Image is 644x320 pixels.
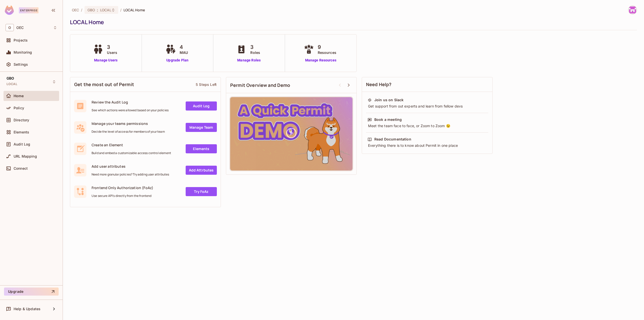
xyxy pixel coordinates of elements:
[5,6,14,15] img: SReyMgAAAABJRU5ErkJggg==
[92,194,153,198] span: Use secure API's directly from the frontend
[368,143,487,148] div: Everything there is to know about Permit in one place
[14,106,24,110] span: Policy
[230,82,290,88] span: Permit Overview and Demo
[368,104,487,109] div: Get support from out experts and learn from fellow devs
[374,137,411,142] div: Read Documentation
[92,164,169,169] span: Add user attributes
[92,172,169,176] span: Need more granular policies? Try adding user attributes
[107,43,117,51] span: 3
[4,288,59,296] button: Upgrade
[368,123,487,128] div: Meet the team face to face, or Zoom to Zoom 😉
[14,130,29,134] span: Elements
[366,81,392,88] span: Need Help?
[107,50,117,55] span: Users
[374,117,402,122] div: Book a meeting
[92,185,153,190] span: Frontend Only Authorization (FoAz)
[92,58,120,63] a: Manage Users
[97,8,98,12] span: :
[88,8,95,12] span: GBO
[14,38,28,42] span: Projects
[14,50,32,54] span: Monitoring
[14,166,28,170] span: Connect
[14,94,24,98] span: Home
[19,7,38,13] div: Enterprise
[14,118,29,122] span: Directory
[186,166,217,175] a: Add Attrbutes
[7,76,14,80] span: GBO
[250,43,260,51] span: 3
[81,8,82,12] li: /
[14,62,28,66] span: Settings
[92,143,171,147] span: Create an Element
[72,8,79,12] span: the active workspace
[100,8,111,12] span: LOCAL
[7,82,17,86] span: LOCAL
[235,58,263,63] a: Manage Roles
[250,50,260,55] span: Roles
[628,6,637,14] img: Santiago.DeIralaMut@oeconnection.com
[180,50,188,55] span: MAU
[14,307,41,311] span: Help & Updates
[124,8,145,12] span: LOCAL Home
[374,97,404,102] div: Join us on Slack
[180,43,188,51] span: 4
[196,82,217,87] div: 5 Steps Left
[120,8,122,12] li: /
[16,26,24,30] span: Workspace: OEC
[92,121,165,126] span: Manage your teams permissions
[92,108,169,112] span: See which actions were allowed based on your policies
[92,151,171,155] span: Build and embed a customizable access control element
[186,101,217,111] a: Audit Log
[14,154,37,158] span: URL Mapping
[74,81,134,88] span: Get the most out of Permit
[6,24,14,31] span: O
[318,50,336,55] span: Resources
[186,123,217,132] a: Manage Team
[92,100,169,104] span: Review the Audit Log
[14,142,30,146] span: Audit Log
[70,18,634,26] div: LOCAL Home
[165,58,190,63] a: Upgrade Plan
[318,43,336,51] span: 9
[186,187,217,196] a: Try FoAz
[92,130,165,134] span: Decide the level of access for members of your team
[303,58,339,63] a: Manage Resources
[186,144,217,153] a: Elements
